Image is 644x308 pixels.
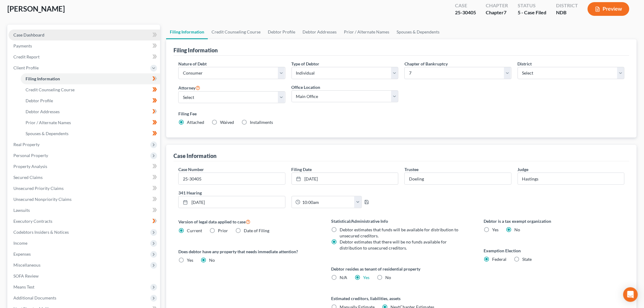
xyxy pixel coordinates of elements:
[13,251,31,257] span: Expenses
[393,25,443,39] a: Spouses & Dependents
[13,32,44,37] span: Case Dashboard
[209,257,215,263] span: No
[404,61,448,67] label: Chapter of Bankruptcy
[13,208,30,213] span: Lawsuits
[187,120,204,125] span: Attached
[13,153,48,158] span: Personal Property
[13,175,43,180] span: Secured Claims
[179,196,285,208] a: [DATE]
[26,131,68,136] span: Spouses & Dependents
[518,2,546,9] div: Status
[220,120,234,125] span: Waived
[218,228,228,233] span: Prior
[173,47,218,54] div: Filing Information
[26,98,53,103] span: Debtor Profile
[299,25,340,39] a: Debtor Addresses
[518,173,625,184] input: --
[504,9,506,15] span: 7
[340,227,458,238] span: Debtor estimates that funds will be available for distribution to unsecured creditors.
[21,84,160,95] a: Credit Counseling Course
[455,2,476,9] div: Case
[9,194,160,205] a: Unsecured Nonpriority Claims
[13,295,56,300] span: Additional Documents
[9,40,160,51] a: Payments
[331,266,472,272] label: Debtor resides as tenant of residential property
[9,271,160,282] a: SOFA Review
[13,65,39,70] span: Client Profile
[21,128,160,139] a: Spouses & Dependents
[187,228,202,233] span: Current
[187,257,193,263] span: Yes
[518,166,529,173] label: Judge
[13,142,40,147] span: Real Property
[556,2,578,9] div: District
[9,216,160,227] a: Executory Contracts
[492,227,499,232] span: Yes
[385,275,391,280] span: No
[13,284,34,289] span: Means Test
[404,166,418,173] label: Trustee
[250,120,273,125] span: Installments
[405,173,511,184] input: --
[518,9,546,16] div: 5 - Case Filed
[21,95,160,106] a: Debtor Profile
[331,218,472,224] label: Statistical/Administrative Info
[26,120,71,125] span: Prior / Alternate Names
[175,190,401,196] label: 341 Hearing
[26,87,75,92] span: Credit Counseling Course
[9,183,160,194] a: Unsecured Priority Claims
[486,9,508,16] div: Chapter
[178,84,200,91] label: Attorney
[292,84,320,90] label: Office Location
[492,257,507,262] span: Federal
[9,172,160,183] a: Secured Claims
[21,106,160,117] a: Debtor Addresses
[9,30,160,40] a: Case Dashboard
[331,295,472,302] label: Estimated creditors, liabilities, assets
[484,247,625,254] label: Exemption Election
[556,9,578,16] div: NDB
[9,205,160,216] a: Lawsuits
[515,227,520,232] span: No
[518,61,532,67] label: District
[292,173,398,184] a: [DATE]
[166,25,208,39] a: Filing Information
[484,218,625,224] label: Debtor is a tax exempt organization
[208,25,264,39] a: Credit Counseling Course
[264,25,299,39] a: Debtor Profile
[7,4,65,13] span: [PERSON_NAME]
[21,117,160,128] a: Prior / Alternate Names
[13,54,40,59] span: Credit Report
[178,110,625,117] label: Filing Fee
[13,43,32,48] span: Payments
[340,25,393,39] a: Prior / Alternate Names
[173,152,216,159] div: Case Information
[178,218,319,225] label: Version of legal data applied to case
[486,2,508,9] div: Chapter
[21,73,160,84] a: Filing Information
[9,51,160,62] a: Credit Report
[13,240,27,246] span: Income
[26,109,60,114] span: Debtor Addresses
[13,219,52,224] span: Executory Contracts
[178,248,319,255] label: Does debtor have any property that needs immediate attention?
[13,197,72,202] span: Unsecured Nonpriority Claims
[179,173,285,184] input: Enter case number...
[340,239,447,250] span: Debtor estimates that there will be no funds available for distribution to unsecured creditors.
[13,164,47,169] span: Property Analysis
[26,76,60,81] span: Filing Information
[178,61,207,67] label: Nature of Debt
[9,161,160,172] a: Property Analysis
[244,228,269,233] span: Date of Filing
[13,229,69,235] span: Codebtors Insiders & Notices
[455,9,476,16] div: 25-30405
[363,275,369,280] a: Yes
[13,262,40,268] span: Miscellaneous
[292,166,312,173] label: Filing Date
[13,273,39,278] span: SOFA Review
[340,275,347,280] span: N/A
[300,196,355,208] input: -- : --
[13,186,64,191] span: Unsecured Priority Claims
[588,2,629,16] button: Preview
[178,166,204,173] label: Case Number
